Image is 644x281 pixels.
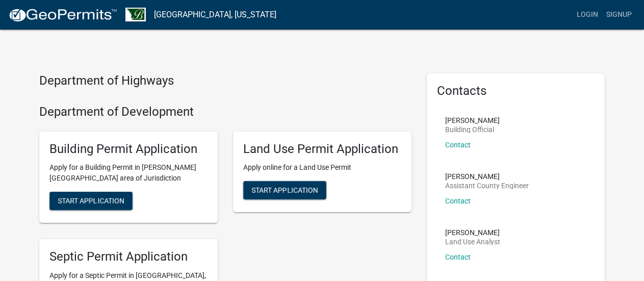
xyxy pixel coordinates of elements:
img: Benton County, Minnesota [125,8,146,21]
a: [GEOGRAPHIC_DATA], [US_STATE] [154,6,276,23]
p: [PERSON_NAME] [445,229,500,236]
p: [PERSON_NAME] [445,173,529,180]
button: Start Application [243,181,326,199]
p: Assistant County Engineer [445,182,529,189]
h4: Department of Development [39,105,411,119]
p: Apply online for a Land Use Permit [243,162,401,173]
p: Building Official [445,126,500,133]
p: [PERSON_NAME] [445,117,500,124]
a: Contact [445,253,471,261]
button: Start Application [49,192,133,210]
a: Signup [602,5,636,24]
p: Apply for a Building Permit in [PERSON_NAME][GEOGRAPHIC_DATA] area of Jurisdiction [49,162,208,184]
span: Start Application [251,186,318,194]
h5: Contacts [437,84,595,98]
a: Contact [445,141,471,149]
h4: Department of Highways [39,73,411,88]
p: Land Use Analyst [445,238,500,245]
h5: Septic Permit Application [49,249,208,264]
h5: Building Permit Application [49,142,208,157]
a: Login [573,5,602,24]
h5: Land Use Permit Application [243,142,401,157]
a: Contact [445,197,471,205]
span: Start Application [58,197,124,205]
